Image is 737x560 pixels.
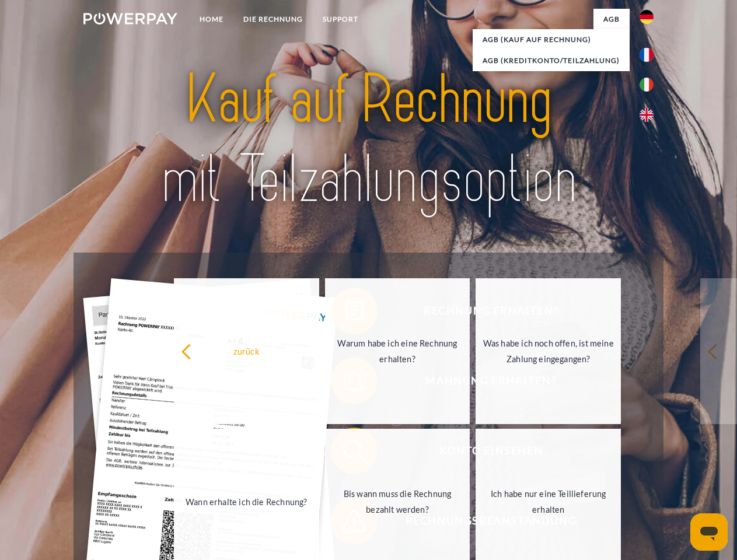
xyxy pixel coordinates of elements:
[483,486,614,517] div: Ich habe nur eine Teillieferung erhalten
[476,278,621,424] a: Was habe ich noch offen, ist meine Zahlung eingegangen?
[332,335,463,367] div: Warum habe ich eine Rechnung erhalten?
[473,29,630,50] a: AGB (Kauf auf Rechnung)
[483,335,614,367] div: Was habe ich noch offen, ist meine Zahlung eingegangen?
[593,9,630,30] a: agb
[640,78,654,92] img: it
[83,13,177,24] img: logo-powerpay-white.svg
[111,56,626,223] img: title-powerpay_de.svg
[190,9,233,30] a: Home
[181,494,312,509] div: Wann erhalte ich die Rechnung?
[181,343,312,359] div: zurück
[640,108,654,122] img: en
[640,10,654,24] img: de
[313,9,368,30] a: SUPPORT
[332,486,463,517] div: Bis wann muss die Rechnung bezahlt werden?
[690,513,728,551] iframe: Schaltfläche zum Öffnen des Messaging-Fensters
[473,50,630,71] a: AGB (Kreditkonto/Teilzahlung)
[233,9,313,30] a: DIE RECHNUNG
[640,48,654,62] img: fr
